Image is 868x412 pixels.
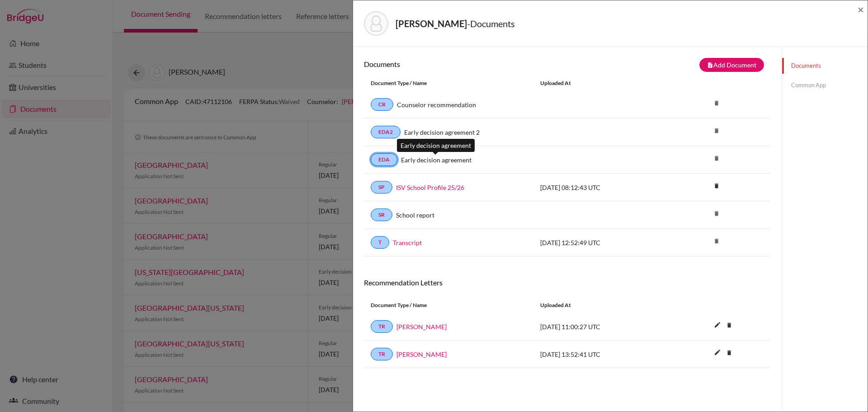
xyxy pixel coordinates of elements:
[393,238,422,247] a: Transcript
[396,210,434,220] a: School report
[371,153,397,166] a: EDA
[710,345,725,360] i: edit
[722,320,736,332] a: delete
[699,58,764,72] button: note_addAdd Document
[710,317,725,332] i: edit
[371,320,393,333] a: TR
[404,128,480,137] a: Early decision agreement 2
[858,4,864,15] button: Close
[722,346,736,360] i: delete
[540,323,600,331] span: [DATE] 11:00:27 UTC
[710,124,723,137] i: delete
[722,347,736,360] a: delete
[533,183,669,192] div: [DATE] 08:12:43 UTC
[364,278,771,287] h6: Recommendation Letters
[533,238,669,247] div: [DATE] 12:52:49 UTC
[710,346,725,360] button: edit
[401,155,472,165] a: Early decision agreement
[396,18,467,29] strong: [PERSON_NAME]
[782,58,868,74] a: Documents
[710,234,723,248] i: delete
[710,152,723,165] i: delete
[710,207,723,220] i: delete
[467,18,515,29] span: - Documents
[364,301,533,309] div: Document Type / Name
[710,319,725,332] button: edit
[371,236,389,249] a: T
[397,139,475,152] div: Early decision agreement
[710,96,723,110] i: delete
[371,348,393,360] a: TR
[710,180,723,193] a: delete
[533,301,669,309] div: Uploaded at
[364,60,567,68] h6: Documents
[371,98,393,111] a: CR
[396,183,464,192] a: ISV School Profile 25/26
[722,318,736,332] i: delete
[396,322,447,331] a: [PERSON_NAME]
[782,77,868,93] a: Common App
[396,350,447,359] a: [PERSON_NAME]
[710,179,723,193] i: delete
[707,62,713,68] i: note_add
[533,79,669,87] div: Uploaded at
[858,3,864,16] span: ×
[371,181,392,194] a: SP
[540,350,600,358] span: [DATE] 13:52:41 UTC
[397,100,476,109] a: Counselor recommendation
[371,126,401,138] a: EDA2
[371,208,392,221] a: SR
[364,79,533,87] div: Document Type / Name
